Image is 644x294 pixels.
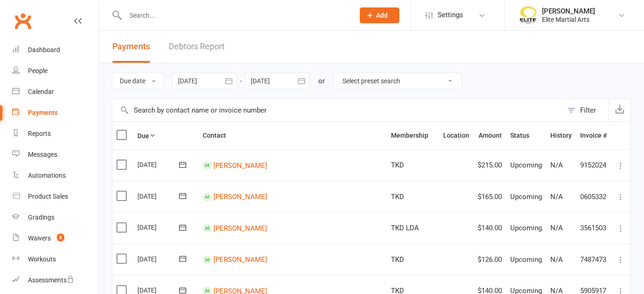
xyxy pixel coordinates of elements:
[28,276,74,284] div: Assessments
[12,228,98,249] a: Waivers 8
[123,9,348,22] input: Search...
[473,244,506,275] td: $126.00
[576,149,611,181] td: 9152024
[28,67,48,74] div: People
[12,81,98,102] a: Calendar
[12,144,98,165] a: Messages
[580,105,596,116] div: Filter
[12,249,98,270] a: Workouts
[169,31,225,63] a: Debtors Report
[112,99,562,121] input: Search by contact name or invoice number
[360,7,399,23] button: Add
[473,212,506,244] td: $140.00
[28,130,51,137] div: Reports
[473,122,506,149] th: Amount
[11,9,34,33] a: Clubworx
[576,181,611,213] td: 0605332
[550,224,563,232] span: N/A
[12,270,98,291] a: Assessments
[510,193,542,201] span: Upcoming
[391,161,404,169] span: TKD
[28,109,58,116] div: Payments
[12,186,98,207] a: Product Sales
[28,214,55,221] div: Gradings
[510,224,542,232] span: Upcoming
[213,161,267,169] a: [PERSON_NAME]
[12,165,98,186] a: Automations
[199,122,387,149] th: Contact
[137,157,180,172] div: [DATE]
[519,6,537,25] img: thumb_image1508806937.png
[473,149,506,181] td: $215.00
[112,41,150,51] span: Payments
[28,255,56,263] div: Workouts
[542,15,595,24] div: Elite Martial Arts
[12,207,98,228] a: Gradings
[506,122,546,149] th: Status
[546,122,576,149] th: History
[318,75,325,87] div: or
[576,212,611,244] td: 3561503
[28,193,68,200] div: Product Sales
[213,224,267,232] a: [PERSON_NAME]
[510,161,542,169] span: Upcoming
[213,193,267,201] a: [PERSON_NAME]
[550,193,563,201] span: N/A
[137,220,180,234] div: [DATE]
[12,60,98,81] a: People
[391,224,419,232] span: TKD LDA
[12,102,98,123] a: Payments
[112,73,164,89] button: Due date
[576,244,611,275] td: 7487473
[391,193,404,201] span: TKD
[510,255,542,264] span: Upcoming
[473,181,506,213] td: $165.00
[28,234,51,242] div: Waivers
[550,161,563,169] span: N/A
[28,46,60,53] div: Dashboard
[28,151,57,158] div: Messages
[28,172,66,179] div: Automations
[213,255,267,264] a: [PERSON_NAME]
[57,234,64,241] span: 8
[542,7,595,15] div: [PERSON_NAME]
[12,123,98,144] a: Reports
[387,122,439,149] th: Membership
[576,122,611,149] th: Invoice #
[391,255,404,264] span: TKD
[112,31,150,63] button: Payments
[28,88,54,95] div: Calendar
[133,122,199,149] th: Due
[438,5,463,26] span: Settings
[439,122,473,149] th: Location
[12,40,98,60] a: Dashboard
[376,12,388,19] span: Add
[137,252,180,266] div: [DATE]
[562,99,609,121] button: Filter
[550,255,563,264] span: N/A
[137,189,180,203] div: [DATE]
